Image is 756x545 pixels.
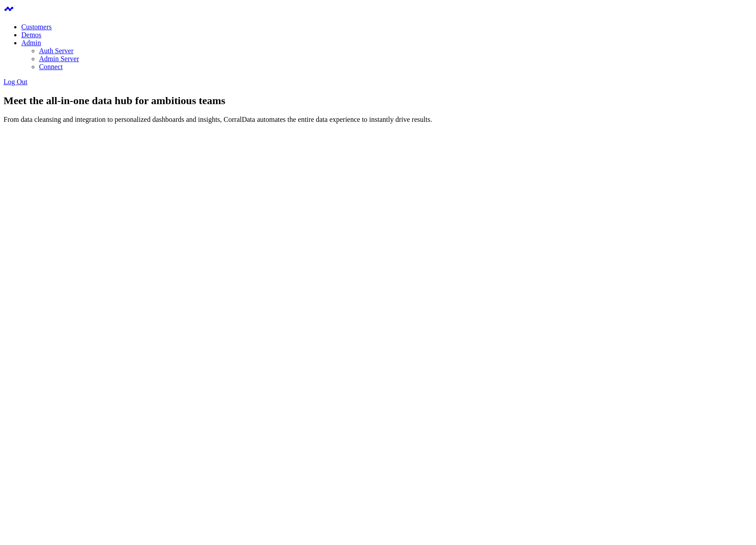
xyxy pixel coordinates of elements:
h1: Meet the all-in-one data hub for ambitious teams [4,95,752,107]
a: Connect [39,63,63,70]
a: Auth Server [39,47,74,54]
a: Admin [21,39,41,47]
a: Log Out [4,78,27,86]
a: Admin Server [39,55,79,62]
p: From data cleansing and integration to personalized dashboards and insights, CorralData automates... [4,116,752,124]
a: Demos [21,31,41,39]
a: Customers [21,23,51,31]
